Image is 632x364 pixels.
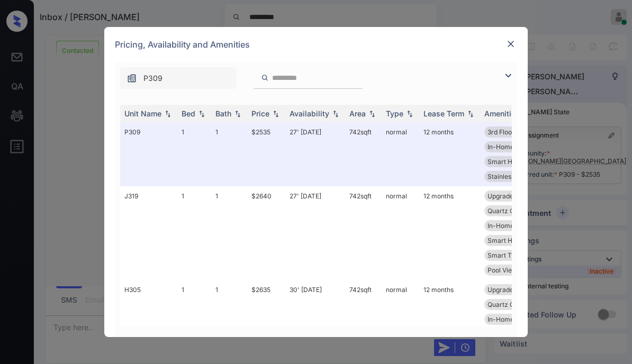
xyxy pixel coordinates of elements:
span: Quartz Countert... [487,301,541,308]
td: normal [382,122,419,186]
img: sorting [196,110,207,117]
td: 1 [177,122,211,186]
div: Amenities [484,109,520,118]
img: close [505,39,516,49]
td: 27' [DATE] [285,122,345,186]
img: sorting [232,110,243,117]
td: 1 [177,186,211,280]
span: 3rd Floor [487,128,514,136]
img: sorting [270,110,281,117]
img: icon-zuma [127,73,137,84]
span: P309 [143,72,162,84]
div: Unit Name [124,109,161,118]
td: 12 months [419,122,480,186]
td: $2535 [247,122,285,186]
td: 27' [DATE] [285,186,345,280]
span: Quartz Countert... [487,207,541,215]
div: Bed [182,109,195,118]
img: sorting [404,110,415,117]
img: sorting [465,110,476,117]
td: 742 sqft [345,122,382,186]
span: Upgrades: 1x1 [487,192,529,200]
td: $2640 [247,186,285,280]
div: Bath [215,109,231,118]
div: Type [386,109,403,118]
span: In-Home Washer ... [487,315,545,323]
span: Smart Home Lock [487,236,542,244]
td: normal [382,186,419,280]
td: J319 [120,186,177,280]
td: 1 [211,186,247,280]
div: Price [251,109,269,118]
span: Upgrades: 1x1 [487,286,529,294]
div: Availability [290,109,329,118]
div: Pricing, Availability and Amenities [104,27,528,62]
img: icon-zuma [261,73,269,83]
div: Area [349,109,366,118]
span: Pool View [487,266,517,274]
div: Lease Term [423,109,464,118]
span: Stainless Steel... [487,172,536,180]
td: P309 [120,122,177,186]
span: In-Home Washer ... [487,222,545,230]
td: 12 months [419,186,480,280]
img: icon-zuma [502,69,514,82]
img: sorting [367,110,377,117]
td: 1 [211,122,247,186]
img: sorting [162,110,173,117]
span: Smart Thermosta... [487,251,545,259]
span: In-Home Washer ... [487,143,545,151]
td: 742 sqft [345,186,382,280]
img: sorting [330,110,341,117]
span: Smart Home Lock [487,158,542,166]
